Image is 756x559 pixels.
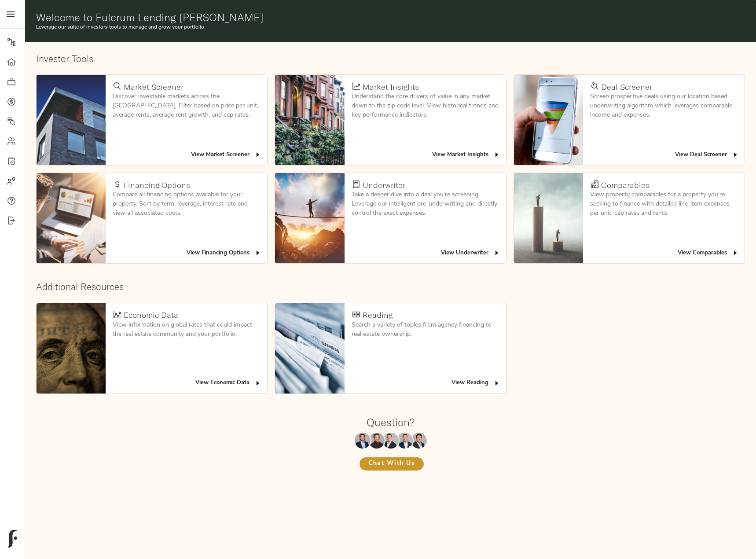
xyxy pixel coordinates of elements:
h4: Deal Screener [601,82,652,92]
img: Richard Le [397,433,413,449]
button: View Market Screener [189,148,264,162]
p: Screen prospective deals using our location based underwriting algorithm which leverages comparab... [590,92,738,120]
span: View Market Screener [191,150,261,160]
p: View property comparables for a property you’re seeking to finance with detailed line-item expens... [590,190,738,218]
img: Zach Frizzera [383,433,399,449]
span: View Reading [451,378,500,388]
p: Discover investable markets across the [GEOGRAPHIC_DATA]. Filter based on price per unit, average... [113,92,260,120]
h2: Additional Resources [36,281,745,292]
img: Deal Screener [514,75,583,165]
h1: Question? [367,416,415,428]
span: View Market Insights [432,150,500,160]
button: View Comparables [675,246,741,260]
button: View Market Insights [430,148,503,162]
span: View Comparables [678,248,739,258]
button: View Financing Options [184,246,264,260]
img: Reading [275,303,344,394]
button: View Underwriter [439,246,503,260]
img: Financing Options [37,173,106,263]
p: View information on global rates that could impact the real estate community and your portfolio. [113,320,260,339]
h4: Underwriter [363,180,405,190]
p: Search a variety of topics from agency financing to real estate ownership. [352,320,499,339]
img: Justin Stamp [411,433,427,449]
button: View Reading [449,376,503,390]
span: View Economic Data [195,378,261,388]
h2: Investor Tools [36,53,745,64]
img: Market Screener [37,75,106,165]
h4: Comparables [601,180,650,190]
p: Compare all financing options available for your property. Sort by term, leverage, interest rate ... [113,190,260,218]
span: View Financing Options [187,248,261,258]
h4: Financing Options [124,180,190,190]
h4: Reading [363,310,393,320]
img: Maxwell Wu [355,433,371,449]
button: View Economic Data [193,376,264,390]
p: Understand the core drivers of value in any market down to the zip code level. View historical tr... [352,92,499,120]
h4: Market Insights [363,82,419,92]
img: Comparables [514,173,583,263]
span: View Deal Screener [675,150,739,160]
img: Kenneth Mendonça [369,433,385,449]
p: Leverage our suite of investors tools to manage and grow your portfolio. [36,23,745,31]
span: Chat With Us [368,458,415,469]
button: View Deal Screener [673,148,741,162]
img: Market Insights [275,75,344,165]
h4: Economic Data [124,310,178,320]
h4: Market Screener [124,82,183,92]
img: Underwriter [275,173,344,263]
h1: Welcome to Fulcrum Lending [PERSON_NAME] [36,11,745,23]
img: Economic Data [37,303,106,394]
button: Chat With Us [360,457,424,471]
p: Take a deeper dive into a deal you’re screening. Leverage our intelligent pre-underwriting and di... [352,190,499,218]
span: View Underwriter [441,248,500,258]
